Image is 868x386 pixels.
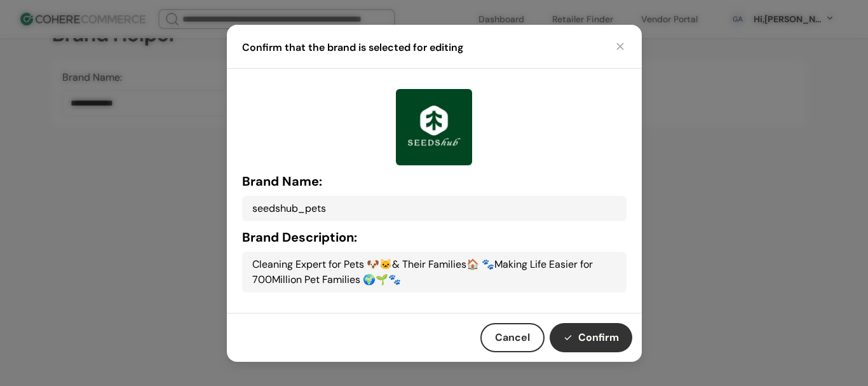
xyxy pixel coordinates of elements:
[242,252,627,293] div: Cleaning Expert for Pets 🐶🐱& Their Families🏠 🐾Making Life Easier for 700Million Pet Families 🌍🌱🐾
[242,196,627,221] div: seedshub_pets
[242,40,463,55] h4: Confirm that the brand is selected for editing
[242,228,627,247] h5: Brand Description:
[480,323,545,352] button: Cancel
[242,172,627,191] h5: Brand Name:
[550,323,632,352] button: Confirm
